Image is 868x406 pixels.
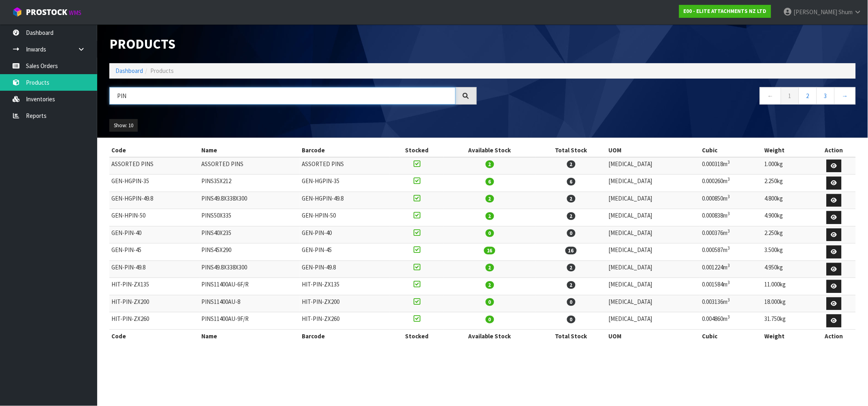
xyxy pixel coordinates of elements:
[700,144,762,157] th: Cubic
[727,280,730,285] sup: 3
[300,175,390,192] td: GEN-HGPIN-35
[200,175,300,192] td: PINS35X212
[486,212,494,220] span: 2
[567,316,576,323] span: 0
[727,245,730,251] sup: 3
[26,7,67,17] span: ProStock
[794,8,838,16] span: [PERSON_NAME]
[700,312,762,330] td: 0.004860m
[200,278,300,295] td: PINS11400AU-6F/R
[727,297,730,303] sup: 3
[109,157,200,175] td: ASSORTED PINS
[763,192,813,209] td: 4.800kg
[109,226,200,244] td: GEN-PIN-40
[763,226,813,244] td: 2.250kg
[300,244,390,261] td: GEN-PIN-45
[700,226,762,244] td: 0.000376m
[486,281,494,289] span: 2
[150,67,174,75] span: Products
[727,176,730,182] sup: 3
[763,278,813,295] td: 11.000kg
[763,209,813,227] td: 4.900kg
[300,144,390,157] th: Barcode
[109,192,200,209] td: GEN-HGPIN-49.8
[486,195,494,203] span: 2
[200,295,300,312] td: PINS11400AU-8
[200,261,300,278] td: PINS49.8X338X300
[817,87,835,105] a: 3
[109,244,200,261] td: GEN-PIN-45
[763,144,813,157] th: Weight
[489,87,856,107] nav: Page navigation
[763,244,813,261] td: 3.500kg
[486,316,494,323] span: 0
[727,211,730,216] sup: 3
[607,312,700,330] td: [MEDICAL_DATA]
[486,160,494,168] span: 2
[700,278,762,295] td: 0.001584m
[684,8,767,15] strong: E00 - ELITE ATTACHMENTS NZ LTD
[109,36,477,51] h1: Products
[300,209,390,227] td: GEN-HPIN-50
[300,312,390,330] td: HIT-PIN-ZX260
[200,192,300,209] td: PINS49.8X338X300
[109,312,200,330] td: HIT-PIN-ZX260
[115,67,143,75] a: Dashboard
[109,209,200,227] td: GEN-HPIN-50
[300,261,390,278] td: GEN-PIN-49.8
[486,178,494,186] span: 6
[200,312,300,330] td: PINS11400AU-9F/R
[300,192,390,209] td: GEN-HGPIN-49.8
[763,157,813,175] td: 1.000kg
[390,144,444,157] th: Stocked
[390,329,444,342] th: Stocked
[109,329,200,342] th: Code
[300,226,390,244] td: GEN-PIN-40
[109,119,138,132] button: Show: 10
[700,175,762,192] td: 0.000260m
[565,247,577,254] span: 16
[700,209,762,227] td: 0.000838m
[200,209,300,227] td: PINS50X335
[109,87,456,105] input: Search products
[763,295,813,312] td: 18.000kg
[727,159,730,165] sup: 3
[69,9,81,17] small: WMS
[799,87,817,105] a: 2
[567,298,576,306] span: 0
[607,329,700,342] th: UOM
[109,295,200,312] td: HIT-PIN-ZX200
[109,278,200,295] td: HIT-PIN-ZX135
[727,228,730,234] sup: 3
[763,261,813,278] td: 4.950kg
[567,212,576,220] span: 2
[567,229,576,237] span: 0
[813,329,856,342] th: Action
[607,226,700,244] td: [MEDICAL_DATA]
[700,157,762,175] td: 0.000318m
[109,261,200,278] td: GEN-PIN-49.8
[109,144,200,157] th: Code
[200,157,300,175] td: ASSORTED PINS
[700,261,762,278] td: 0.001224m
[607,278,700,295] td: [MEDICAL_DATA]
[607,209,700,227] td: [MEDICAL_DATA]
[200,144,300,157] th: Name
[727,314,730,320] sup: 3
[727,194,730,199] sup: 3
[484,247,495,254] span: 16
[700,192,762,209] td: 0.000850m
[700,295,762,312] td: 0.003136m
[486,298,494,306] span: 0
[300,278,390,295] td: HIT-PIN-ZX135
[300,157,390,175] td: ASSORTED PINS
[607,261,700,278] td: [MEDICAL_DATA]
[700,244,762,261] td: 0.000587m
[300,329,390,342] th: Barcode
[200,226,300,244] td: PINS40X235
[109,175,200,192] td: GEN-HGPIN-35
[200,244,300,261] td: PINS45X290
[567,178,576,186] span: 6
[607,175,700,192] td: [MEDICAL_DATA]
[486,264,494,271] span: 2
